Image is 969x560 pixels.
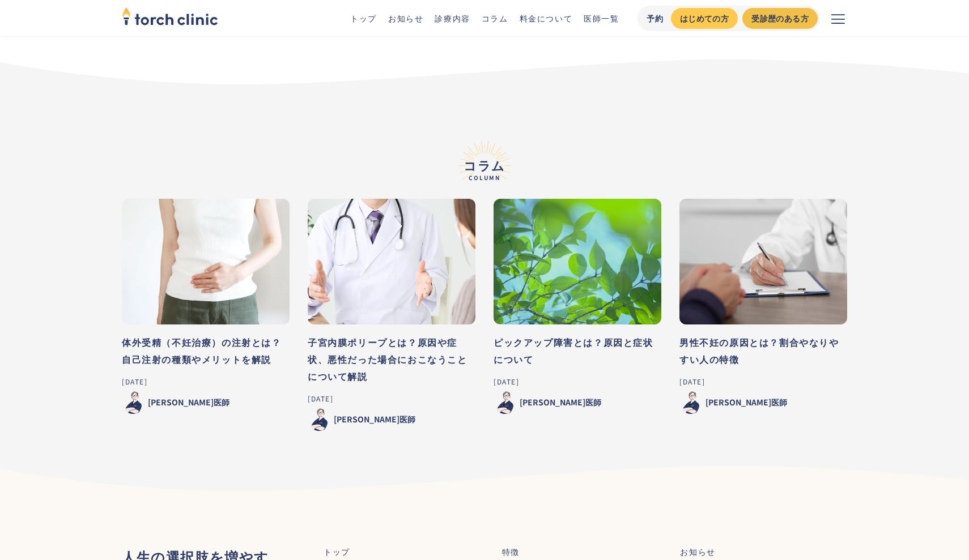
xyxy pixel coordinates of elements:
[584,12,619,24] a: 医師一覧
[680,12,729,24] div: はじめての方
[494,334,661,367] h3: ピックアップ障害とは？原因と症状について
[388,12,423,24] a: お知らせ
[122,377,290,387] div: [DATE]
[435,12,470,24] a: 診療内容
[520,396,585,408] div: [PERSON_NAME]
[122,175,847,181] span: Column
[742,8,818,29] a: 受診歴のある方
[705,396,771,408] div: [PERSON_NAME]
[679,334,847,367] h3: 男性不妊の原因とは？割合やなりやすい人の特徴
[399,413,415,425] div: 医師
[502,546,520,558] a: 特徴
[214,396,229,408] div: 医師
[308,394,475,404] div: [DATE]
[494,377,661,387] div: [DATE]
[494,199,661,414] a: ピックアップ障害とは？原因と症状について[DATE][PERSON_NAME]医師
[679,377,847,387] div: [DATE]
[647,12,664,24] div: 予約
[308,199,475,431] a: 子宮内膜ポリープとは？原因や症状、悪性だった場合におこなうことについて解説[DATE][PERSON_NAME]医師
[680,546,715,558] a: お知らせ
[771,396,787,408] div: 医師
[122,3,218,28] img: torch clinic
[679,199,847,414] a: 男性不妊の原因とは？割合やなりやすい人の特徴[DATE][PERSON_NAME]医師
[122,8,218,28] a: home
[324,546,350,558] a: トップ
[122,334,290,367] h3: 体外受精（不妊治療）の注射とは？自己注射の種類やメリットを解説
[308,334,475,384] h3: 子宮内膜ポリープとは？原因や症状、悪性だった場合におこなうことについて解説
[122,141,847,181] h2: コラム
[148,396,214,408] div: [PERSON_NAME]
[751,12,809,24] div: 受診歴のある方
[671,8,738,29] a: はじめての方
[350,12,377,24] a: トップ
[334,413,399,425] div: [PERSON_NAME]
[585,396,601,408] div: 医師
[122,199,290,414] a: 体外受精（不妊治療）の注射とは？自己注射の種類やメリットを解説[DATE][PERSON_NAME]医師
[482,12,508,24] a: コラム
[520,12,573,24] a: 料金について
